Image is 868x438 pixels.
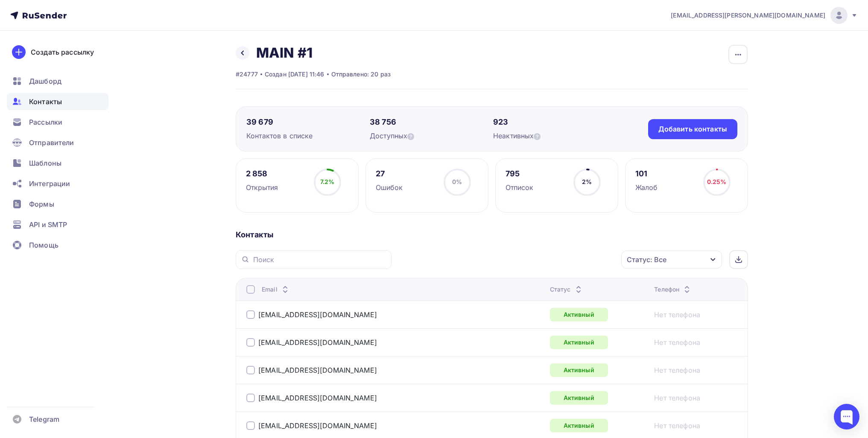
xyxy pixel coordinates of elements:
[253,255,386,264] input: Поиск
[550,285,584,294] div: Статус
[654,365,700,375] a: Нет телефона
[654,420,700,431] a: Нет телефона
[29,158,61,168] span: Шаблоны
[246,117,370,127] div: 39 679
[29,219,67,230] span: API и SMTP
[654,337,700,347] a: Нет телефона
[29,178,70,189] span: Интеграции
[258,338,377,347] a: [EMAIL_ADDRESS][DOMAIN_NAME]
[29,199,54,209] span: Формы
[635,169,658,179] div: 101
[550,363,608,377] div: Активный
[550,419,608,432] div: Активный
[7,73,108,90] a: Дашборд
[654,310,700,320] a: Нет телефона
[236,70,258,79] div: #24777
[671,11,825,20] span: [EMAIL_ADDRESS][PERSON_NAME][DOMAIN_NAME]
[627,254,666,265] div: Статус: Все
[370,131,493,141] div: Доступных
[707,178,727,185] span: 0.25%
[550,391,608,405] div: Активный
[7,155,108,172] a: Шаблоны
[258,394,377,402] a: [EMAIL_ADDRESS][DOMAIN_NAME]
[7,196,108,213] a: Формы
[635,182,658,193] div: Жалоб
[31,47,94,57] div: Создать рассылку
[246,182,278,193] div: Открытия
[258,421,377,430] a: [EMAIL_ADDRESS][DOMAIN_NAME]
[7,93,108,110] a: Контакты
[654,393,700,403] a: Нет телефона
[29,137,74,148] span: Отправители
[265,70,324,79] div: Создан [DATE] 11:46
[506,169,534,179] div: 795
[246,169,278,179] div: 2 858
[29,96,62,107] span: Контакты
[671,7,858,24] a: [EMAIL_ADDRESS][PERSON_NAME][DOMAIN_NAME]
[29,414,59,424] span: Telegram
[29,240,58,250] span: Помощь
[550,308,608,321] div: Активный
[29,76,61,86] span: Дашборд
[331,70,391,79] div: Отправлено: 20 раз
[376,169,403,179] div: 27
[7,134,108,151] a: Отправители
[376,182,403,193] div: Ошибок
[493,131,617,141] div: Неактивных
[506,182,534,193] div: Отписок
[258,310,377,319] a: [EMAIL_ADDRESS][DOMAIN_NAME]
[493,117,617,127] div: 923
[246,131,370,141] div: Контактов в списке
[550,336,608,349] div: Активный
[370,117,493,127] div: 38 756
[621,250,722,269] button: Статус: Все
[29,117,62,127] span: Рассылки
[236,230,748,240] div: Контакты
[658,124,727,134] div: Добавить контакты
[582,178,592,185] span: 2%
[258,366,377,374] a: [EMAIL_ADDRESS][DOMAIN_NAME]
[452,178,462,185] span: 0%
[262,285,290,294] div: Email
[654,285,692,294] div: Телефон
[320,178,335,185] span: 7.2%
[256,44,313,61] h2: MAIN #1
[7,114,108,131] a: Рассылки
